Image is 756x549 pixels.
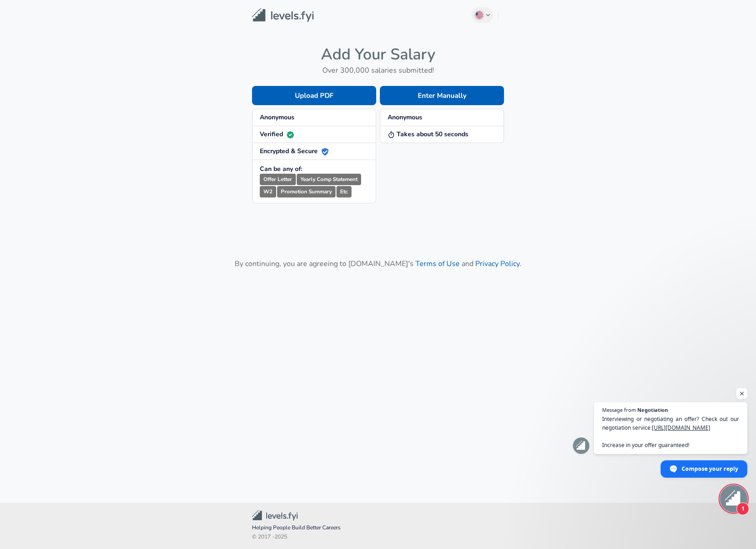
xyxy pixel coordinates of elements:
[252,86,376,105] button: Upload PDF
[252,45,504,64] h4: Add Your Salary
[260,147,329,155] strong: Encrypted & Secure
[415,259,460,269] a: Terms of Use
[260,186,276,197] small: W2
[336,186,352,197] small: Etc
[252,510,298,521] img: Levels.fyi Community
[260,174,296,185] small: Offer Letter
[475,259,520,269] a: Privacy Policy
[380,86,504,105] button: Enter Manually
[260,165,302,173] strong: Can be any of:
[476,11,483,19] img: English (US)
[682,461,738,477] span: Compose your reply
[388,113,422,122] strong: Anonymous
[260,130,294,139] strong: Verified
[720,485,747,512] div: Open chat
[297,174,361,185] small: Yearly Comp Statement
[260,113,294,122] strong: Anonymous
[252,64,504,77] h6: Over 300,000 salaries submitted!
[252,523,504,533] span: Helping People Build Better Careers
[472,7,493,23] button: English (US)
[252,533,504,542] span: © 2017 - 2025
[388,130,468,139] strong: Takes about 50 seconds
[277,186,336,197] small: Promotion Summary
[602,415,739,449] span: Interviewing or negotiating an offer? Check out our negotiation service: Increase in your offer g...
[637,407,668,412] span: Negotiation
[736,502,749,515] span: 1
[602,407,636,412] span: Message from
[252,8,314,22] img: Levels.fyi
